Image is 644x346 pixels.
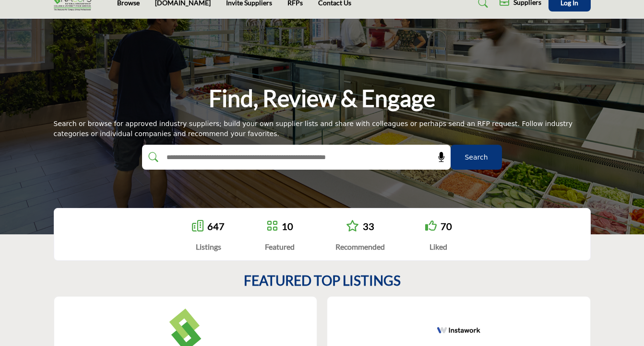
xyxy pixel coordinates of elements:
div: Search or browse for approved industry suppliers; build your own supplier lists and share with co... [54,119,591,139]
a: Go to Recommended [346,220,359,233]
div: Listings [192,241,225,253]
h1: Find, Review & Engage [209,83,435,113]
div: Featured [265,241,295,253]
h2: FEATURED TOP LISTINGS [244,273,401,289]
a: Go to Featured [266,220,278,233]
div: Recommended [335,241,385,253]
button: Search [451,145,502,170]
i: Go to Liked [425,220,437,231]
a: 70 [441,220,452,232]
a: 647 [207,220,225,232]
a: 10 [282,220,293,232]
a: 33 [363,220,374,232]
span: Search [465,152,488,162]
div: Liked [425,241,452,253]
